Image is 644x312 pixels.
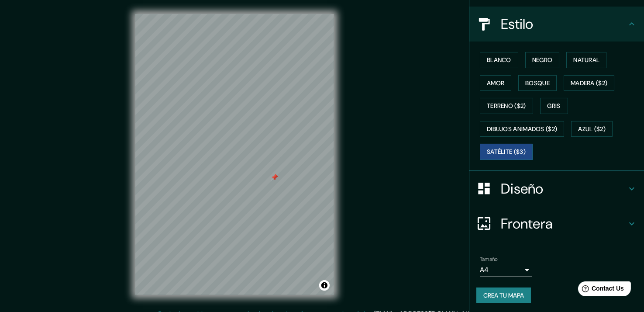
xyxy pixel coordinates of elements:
button: Toggle attribution [319,280,330,291]
button: Gris [540,98,568,114]
div: Frontera [469,206,644,241]
h4: Diseño [501,180,627,198]
button: Dibujos animados ($2) [480,121,564,137]
h4: Estilo [501,15,627,33]
button: Natural [566,52,606,68]
button: Azul ($2) [571,121,613,137]
div: Diseño [469,171,644,206]
button: Terreno ($2) [480,98,533,114]
button: Bosque [518,75,557,91]
button: Amor [480,75,511,91]
div: Estilo [469,7,644,42]
div: A4 [480,263,532,277]
button: Crea tu mapa [476,288,531,304]
label: Tamaño [480,255,498,263]
button: Satélite ($3) [480,144,533,160]
button: Blanco [480,52,518,68]
canvas: Map [135,14,334,295]
iframe: Help widget launcher [566,278,634,302]
h4: Frontera [501,215,627,232]
button: Madera ($2) [564,75,614,91]
button: Negro [525,52,560,68]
